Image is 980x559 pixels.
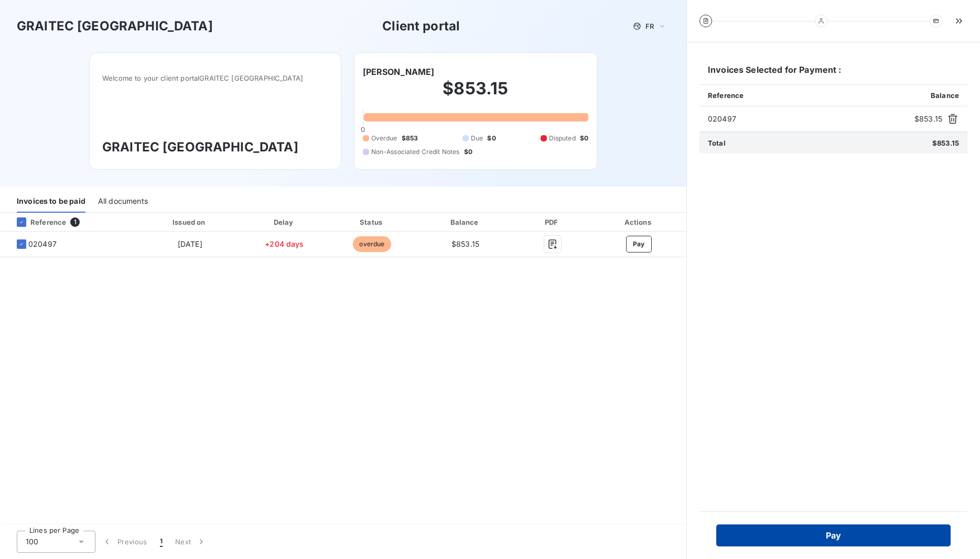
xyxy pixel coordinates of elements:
span: Balance [931,91,959,100]
span: Total [708,139,726,147]
h3: GRAITEC [GEOGRAPHIC_DATA] [102,138,328,157]
span: $853.15 [932,139,959,147]
span: Welcome to your client portal GRAITEC [GEOGRAPHIC_DATA] [102,74,328,82]
span: Disputed [549,134,576,143]
span: $0 [487,134,496,143]
span: 1 [160,536,163,547]
span: 020497 [708,114,910,124]
h3: Client portal [382,17,460,36]
div: Actions [593,217,684,227]
div: Balance [419,217,512,227]
span: 020497 [28,239,57,249]
span: 1 [70,217,80,227]
span: $853.15 [451,239,479,248]
div: Delay [244,217,326,227]
h6: [PERSON_NAME] [363,65,435,78]
span: [DATE] [178,239,202,248]
span: 0 [361,125,365,134]
h3: GRAITEC [GEOGRAPHIC_DATA] [17,17,213,36]
span: $853 [402,134,418,143]
span: Overdue [371,134,397,143]
span: Reference [708,91,744,100]
span: $853.15 [914,114,942,124]
button: Pay [716,524,951,546]
div: Issued on [141,217,240,227]
div: Status [329,217,415,227]
button: Previous [95,531,154,553]
span: 100 [26,536,38,547]
span: Due [471,134,483,143]
h2: $853.15 [363,78,589,109]
button: 1 [154,531,169,553]
button: Pay [626,236,652,253]
div: All documents [98,191,148,213]
button: Next [169,531,213,553]
span: Non-Associated Credit Notes [371,147,460,157]
span: $0 [464,147,472,157]
span: FR [645,22,654,30]
span: +204 days [265,239,304,248]
span: overdue [353,236,391,252]
h6: Invoices Selected for Payment : [699,63,967,84]
div: PDF [516,217,589,227]
div: Invoices to be paid [17,191,85,213]
div: Reference [8,217,66,227]
span: $0 [580,134,588,143]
